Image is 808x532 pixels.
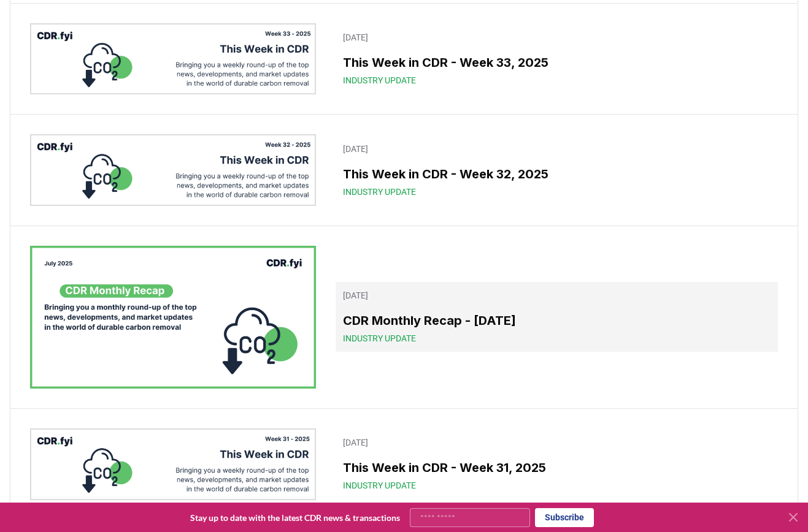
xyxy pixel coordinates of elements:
[343,458,771,477] h3: This Week in CDR - Week 31, 2025
[30,23,316,95] img: This Week in CDR - Week 33, 2025 blog post image
[336,282,778,352] a: [DATE]CDR Monthly Recap - [DATE]Industry Update
[336,429,778,499] a: [DATE]This Week in CDR - Week 31, 2025Industry Update
[30,134,316,206] img: This Week in CDR - Week 32, 2025 blog post image
[343,31,771,44] p: [DATE]
[30,246,316,389] img: CDR Monthly Recap - July 2025 blog post image
[343,436,771,449] p: [DATE]
[336,135,778,205] a: [DATE]This Week in CDR - Week 32, 2025Industry Update
[343,53,771,72] h3: This Week in CDR - Week 33, 2025
[343,332,416,344] span: Industry Update
[343,311,771,330] h3: CDR Monthly Recap - [DATE]
[343,289,771,302] p: [DATE]
[343,143,771,155] p: [DATE]
[343,165,771,183] h3: This Week in CDR - Week 32, 2025
[343,479,416,492] span: Industry Update
[343,74,416,86] span: Industry Update
[343,186,416,198] span: Industry Update
[30,428,316,500] img: This Week in CDR - Week 31, 2025 blog post image
[336,24,778,94] a: [DATE]This Week in CDR - Week 33, 2025Industry Update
